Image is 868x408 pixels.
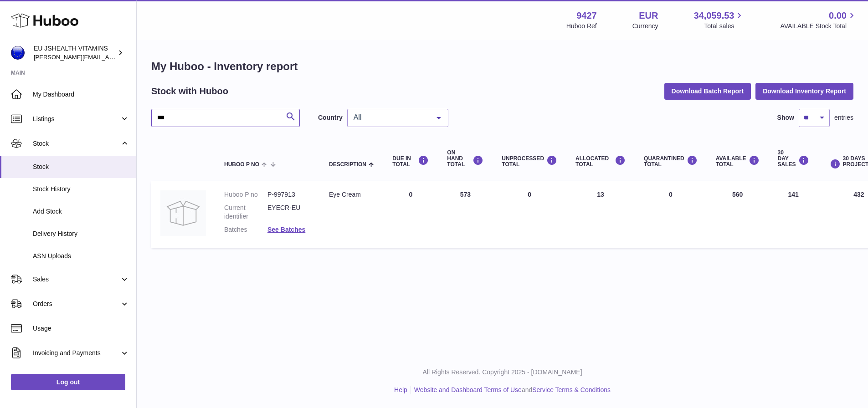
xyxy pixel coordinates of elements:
[693,10,745,31] a: 34,059.53 Total sales
[329,190,374,199] div: Eye Cream
[33,349,120,357] span: Invoicing and Payments
[33,139,120,148] span: Stock
[392,155,429,168] div: DUE IN TOTAL
[664,83,751,99] button: Download Batch Report
[716,155,760,168] div: AVAILABLE Total
[834,113,853,122] span: entries
[566,22,597,31] div: Huboo Ref
[447,150,483,168] div: ON HAND Total
[532,386,611,393] a: Service Terms & Conditions
[33,207,129,216] span: Add Stock
[632,22,658,31] div: Currency
[780,10,857,31] a: 0.00 AVAILABLE Stock Total
[267,190,311,199] dd: P-997913
[669,191,673,198] span: 0
[11,46,25,60] img: laura@jessicasepel.com
[438,181,493,248] td: 573
[33,229,129,238] span: Delivery History
[383,181,438,248] td: 0
[33,115,120,123] span: Listings
[493,181,566,248] td: 0
[33,163,129,171] span: Stock
[33,275,120,284] span: Sales
[755,83,853,99] button: Download Inventory Report
[707,181,769,248] td: 560
[267,226,305,233] a: See Batches
[224,204,267,221] dt: Current identifier
[576,10,597,22] strong: 9427
[144,368,861,377] p: All Rights Reserved. Copyright 2025 - [DOMAIN_NAME]
[778,150,809,168] div: 30 DAY SALES
[224,190,267,199] dt: Huboo P no
[34,44,116,61] div: EU JSHEALTH VITAMINS
[704,22,745,31] span: Total sales
[329,162,366,168] span: Description
[394,386,407,393] a: Help
[151,59,853,74] h1: My Huboo - Inventory report
[777,113,794,122] label: Show
[33,185,129,194] span: Stock History
[414,386,522,393] a: Website and Dashboard Terms of Use
[575,155,626,168] div: ALLOCATED Total
[224,225,267,234] dt: Batches
[769,181,818,248] td: 141
[502,155,557,168] div: UNPROCESSED Total
[11,374,125,390] a: Log out
[411,386,611,394] li: and
[780,22,857,31] span: AVAILABLE Stock Total
[33,252,129,260] span: ASN Uploads
[566,181,635,248] td: 13
[267,204,311,221] dd: EYECR-EU
[33,324,129,333] span: Usage
[639,10,658,22] strong: EUR
[160,190,206,236] img: product image
[33,90,129,99] span: My Dashboard
[224,162,259,168] span: Huboo P no
[829,10,847,22] span: 0.00
[693,10,734,22] span: 34,059.53
[644,155,698,168] div: QUARANTINED Total
[33,300,120,308] span: Orders
[318,113,343,122] label: Country
[351,113,430,122] span: All
[34,53,183,61] span: [PERSON_NAME][EMAIL_ADDRESS][DOMAIN_NAME]
[151,85,228,97] h2: Stock with Huboo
